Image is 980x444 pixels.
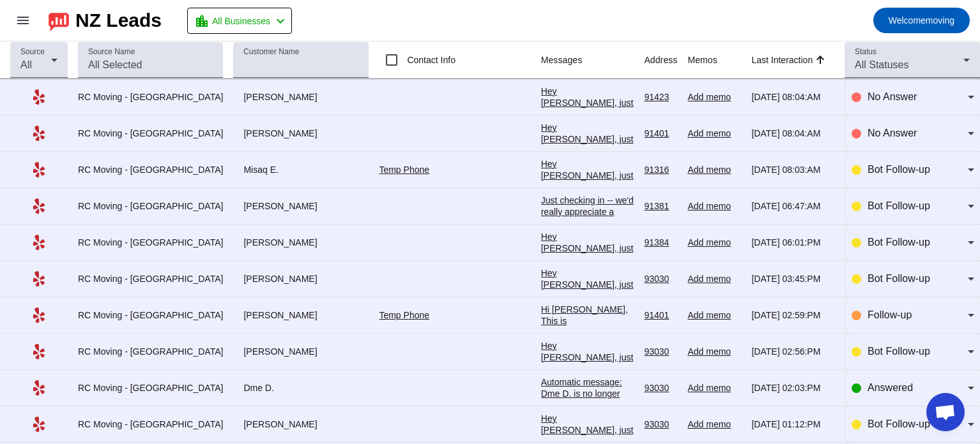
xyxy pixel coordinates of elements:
[644,164,677,175] div: 91316
[873,8,970,33] button: Welcomemoving
[644,382,677,394] div: 93030
[687,41,751,79] th: Memos
[644,41,687,79] th: Address
[31,235,47,250] mat-icon: Yelp
[78,382,223,394] div: RC Moving - [GEOGRAPHIC_DATA]
[379,310,429,320] a: Temp Phone
[868,128,917,138] span: No Answer
[868,418,930,429] span: Bot Follow-up
[687,164,741,175] div: Add memo
[855,48,877,56] mat-label: Status
[644,309,677,321] div: 91401
[889,15,926,26] span: Welcome
[78,164,223,175] div: RC Moving - [GEOGRAPHIC_DATA]
[687,200,741,212] div: Add memo
[751,346,834,357] div: [DATE] 02:56:PM
[233,200,369,212] div: [PERSON_NAME]
[751,54,813,66] div: Last Interaction
[868,91,917,102] span: No Answer
[78,237,223,248] div: RC Moving - [GEOGRAPHIC_DATA]
[243,48,299,56] mat-label: Customer Name
[751,382,834,394] div: [DATE] 02:03:PM
[31,417,47,432] mat-icon: Yelp
[379,165,429,175] a: Temp Phone
[273,13,288,29] mat-icon: chevron_left
[233,382,369,394] div: Dme D.
[687,91,741,103] div: Add memo
[644,91,677,103] div: 91423
[15,13,31,28] mat-icon: menu
[78,309,223,321] div: RC Moving - [GEOGRAPHIC_DATA]
[31,271,47,286] mat-icon: Yelp
[78,346,223,357] div: RC Moving - [GEOGRAPHIC_DATA]
[687,346,741,357] div: Add memo
[20,59,32,70] span: All
[541,85,634,304] div: Hey [PERSON_NAME], just checking in one last time. If you're still looking for help with your mov...
[926,393,965,431] div: Open chat
[78,128,223,139] div: RC Moving - [GEOGRAPHIC_DATA]
[49,10,69,31] img: logo
[233,128,369,139] div: [PERSON_NAME]
[751,309,834,321] div: [DATE] 02:59:PM
[751,128,834,139] div: [DATE] 08:04:AM
[868,273,930,284] span: Bot Follow-up
[78,273,223,285] div: RC Moving - [GEOGRAPHIC_DATA]
[78,418,223,430] div: RC Moving - [GEOGRAPHIC_DATA]
[187,8,292,34] button: All Businesses
[31,344,47,359] mat-icon: Yelp
[751,237,834,248] div: [DATE] 06:01:PM
[541,158,634,319] div: Hey [PERSON_NAME], just following up! Are you still interested in getting a moving estimate? We'd...
[644,346,677,357] div: 93030
[751,91,834,103] div: [DATE] 08:04:AM
[31,162,47,177] mat-icon: Yelp
[233,309,369,321] div: [PERSON_NAME]
[889,11,954,29] span: moving
[31,307,47,323] mat-icon: Yelp
[541,122,634,340] div: Hey [PERSON_NAME], just checking in one last time. If you're still looking for help with your mov...
[88,48,135,56] mat-label: Source Name
[31,126,47,141] mat-icon: Yelp
[751,418,834,430] div: [DATE] 01:12:PM
[751,200,834,212] div: [DATE] 06:47:AM
[78,200,223,212] div: RC Moving - [GEOGRAPHIC_DATA]
[233,273,369,285] div: [PERSON_NAME]
[687,237,741,248] div: Add memo
[541,41,645,79] th: Messages
[404,54,456,66] label: Contact Info
[868,164,930,175] span: Bot Follow-up
[687,309,741,321] div: Add memo
[75,11,162,29] div: NZ Leads
[751,164,834,175] div: [DATE] 08:03:AM
[644,237,677,248] div: 91384
[233,418,369,430] div: [PERSON_NAME]
[687,128,741,139] div: Add memo
[855,59,908,70] span: All Statuses
[233,91,369,103] div: [PERSON_NAME]
[31,380,47,396] mat-icon: Yelp
[644,200,677,212] div: 91381
[541,195,634,355] div: Just checking in -- we'd really appreciate a quick phone call to make sure everything is planned ...
[868,382,913,393] span: Answered
[541,231,634,392] div: Hey [PERSON_NAME], just following up! Are you still interested in getting a moving estimate? We'd...
[644,273,677,285] div: 93030
[20,48,45,56] mat-label: Source
[687,418,741,430] div: Add memo
[687,273,741,285] div: Add memo
[868,237,930,248] span: Bot Follow-up
[212,12,270,30] span: All Businesses
[233,164,369,175] div: Misaq E.
[31,89,47,105] mat-icon: Yelp
[868,346,930,357] span: Bot Follow-up
[78,91,223,103] div: RC Moving - [GEOGRAPHIC_DATA]
[233,346,369,357] div: [PERSON_NAME]
[88,57,213,73] input: All Selected
[233,237,369,248] div: [PERSON_NAME]
[31,198,47,214] mat-icon: Yelp
[541,376,634,411] div: Automatic message: Dme D. is no longer pursuing this job.
[687,382,741,394] div: Add memo
[868,309,912,320] span: Follow-up
[868,200,930,211] span: Bot Follow-up
[541,267,634,428] div: Hey [PERSON_NAME], just following up! Are you still interested in getting a moving estimate? We'd...
[194,13,210,29] mat-icon: location_city
[751,273,834,285] div: [DATE] 03:45:PM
